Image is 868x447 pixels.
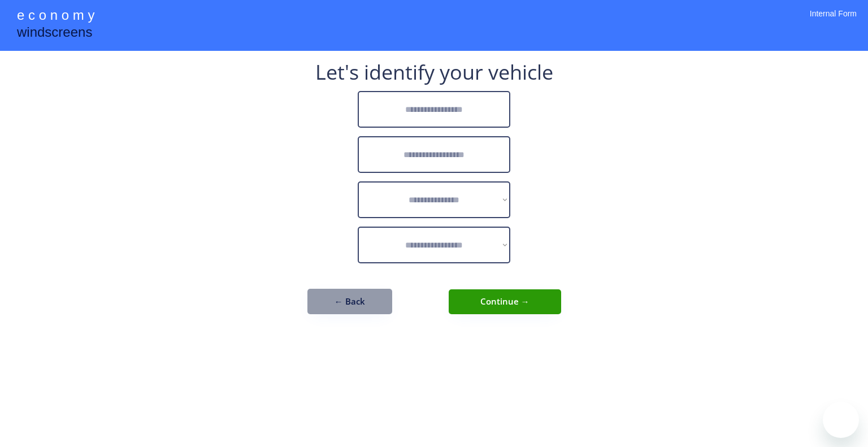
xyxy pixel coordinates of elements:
iframe: Button to launch messaging window [823,402,859,438]
button: ← Back [307,289,392,314]
div: Let's identify your vehicle [315,62,553,83]
div: e c o n o m y [17,6,94,27]
div: windscreens [17,23,92,45]
div: Internal Form [810,8,857,34]
button: Continue → [449,289,561,314]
